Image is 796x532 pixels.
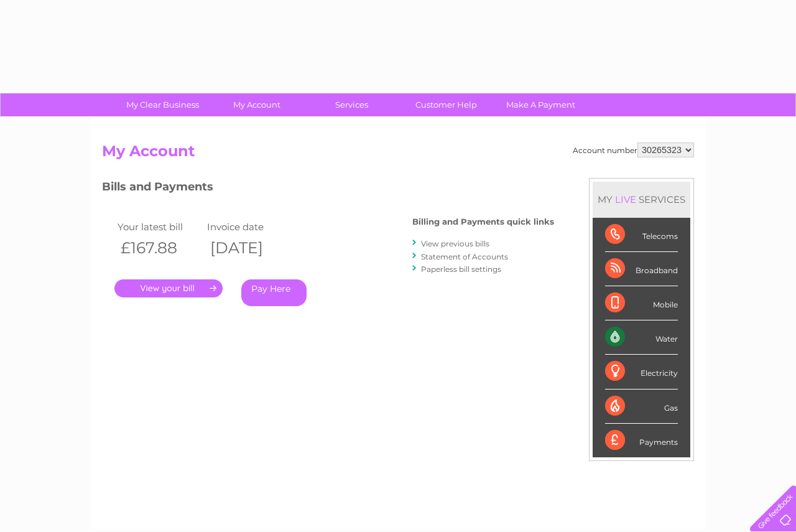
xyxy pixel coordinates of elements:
[605,252,678,286] div: Broadband
[421,252,508,261] a: Statement of Accounts
[204,235,294,261] th: [DATE]
[593,182,690,217] div: MY SERVICES
[102,178,554,200] h3: Bills and Payments
[206,93,308,116] a: My Account
[300,93,403,116] a: Services
[605,355,678,389] div: Electricity
[605,390,678,424] div: Gas
[605,424,678,457] div: Payments
[241,279,307,306] a: Pay Here
[114,218,204,235] td: Your latest bill
[421,264,501,274] a: Paperless bill settings
[605,218,678,252] div: Telecoms
[111,93,214,116] a: My Clear Business
[573,142,694,157] div: Account number
[102,142,694,166] h2: My Account
[114,235,204,261] th: £167.88
[605,320,678,355] div: Water
[421,239,489,248] a: View previous bills
[114,279,223,297] a: .
[204,218,294,235] td: Invoice date
[613,194,639,205] div: LIVE
[395,93,497,116] a: Customer Help
[489,93,592,116] a: Make A Payment
[605,286,678,320] div: Mobile
[412,217,554,226] h4: Billing and Payments quick links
